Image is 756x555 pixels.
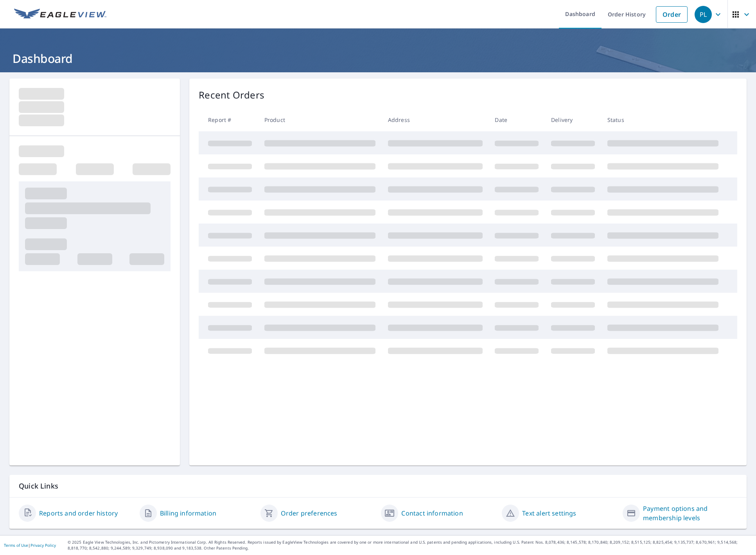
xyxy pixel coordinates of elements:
[199,108,258,131] th: Report #
[4,543,56,548] p: |
[281,508,338,518] a: Order preferences
[643,504,737,523] a: Payment options and membership levels
[160,508,216,518] a: Billing information
[401,508,463,518] a: Contact information
[19,481,737,491] p: Quick Links
[258,108,382,131] th: Product
[31,542,56,548] a: Privacy Policy
[522,508,576,518] a: Text alert settings
[4,542,28,548] a: Terms of Use
[199,88,264,102] p: Recent Orders
[9,50,747,66] h1: Dashboard
[382,108,489,131] th: Address
[14,9,106,20] img: EV Logo
[695,6,712,23] div: PL
[68,539,752,551] p: © 2025 Eagle View Technologies, Inc. and Pictometry International Corp. All Rights Reserved. Repo...
[656,6,688,23] a: Order
[39,508,118,518] a: Reports and order history
[545,108,601,131] th: Delivery
[601,108,725,131] th: Status
[488,108,545,131] th: Date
